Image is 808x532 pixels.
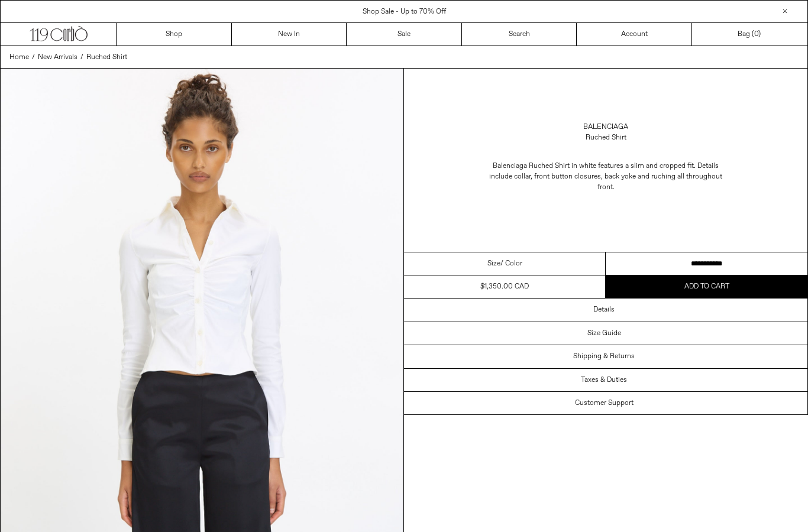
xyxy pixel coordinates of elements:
h3: Taxes & Duties [581,376,627,384]
span: Ruched Shirt [86,53,127,62]
h3: Shipping & Returns [573,352,635,361]
a: Home [9,52,29,63]
a: Balenciaga [583,122,628,132]
a: New In [232,23,347,46]
h3: Size Guide [587,329,621,338]
p: Balenciaga Ruched Shirt in white features a slim and cropped fit. Details include collar, front b... [487,155,724,199]
h3: Customer Support [575,399,634,407]
span: Home [9,53,29,62]
span: Size [487,258,500,269]
span: 0 [754,30,758,39]
h3: Details [593,306,615,314]
span: / [80,52,83,63]
a: Sale [347,23,462,46]
button: Add to cart [606,275,807,298]
a: Account [577,23,692,46]
a: Search [462,23,577,46]
span: / [32,52,35,63]
span: Add to cart [684,282,729,291]
span: New Arrivals [38,53,77,62]
a: Ruched Shirt [86,52,127,63]
div: $1,350.00 CAD [480,281,529,292]
span: ) [754,29,761,40]
a: Shop [117,23,232,46]
span: / Color [500,258,522,269]
a: Shop Sale - Up to 70% Off [363,7,446,17]
a: Bag () [692,23,807,46]
a: New Arrivals [38,52,77,63]
div: Ruched Shirt [586,132,626,143]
